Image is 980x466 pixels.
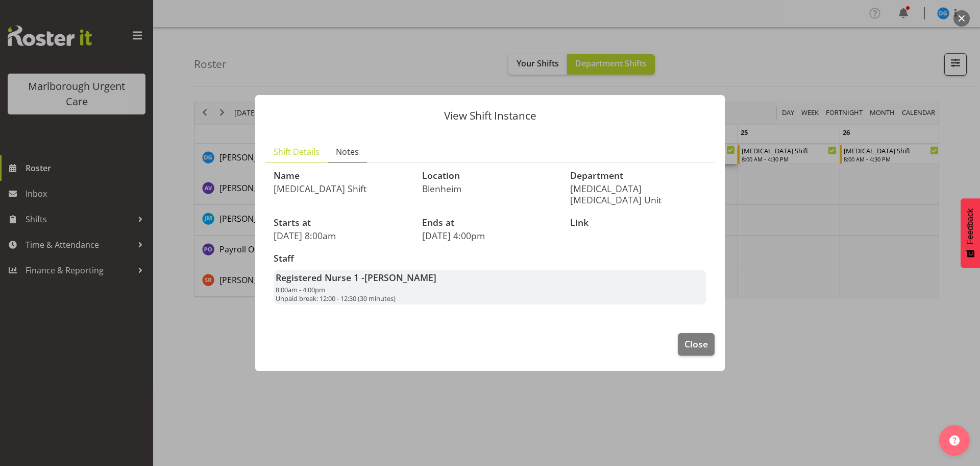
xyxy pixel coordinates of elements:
[570,171,706,181] h3: Department
[276,285,325,294] span: 8:00am - 4:00pm
[265,110,715,121] p: View Shift Instance
[274,218,410,228] h3: Starts at
[684,337,708,351] span: Close
[422,230,558,241] p: [DATE] 4:00pm
[274,230,410,241] p: [DATE] 8:00am
[961,198,980,268] button: Feedback - Show survey
[422,218,558,228] h3: Ends at
[678,333,715,356] button: Close
[274,146,320,158] span: Shift Details
[422,183,558,194] p: Blenheim
[949,435,960,446] img: help-xxl-2.png
[276,271,436,284] strong: Registered Nurse 1 -
[422,171,558,181] h3: Location
[276,294,704,302] p: Unpaid break: 12:00 - 12:30 (30 minutes)
[966,208,975,244] span: Feedback
[570,183,706,205] p: [MEDICAL_DATA] [MEDICAL_DATA] Unit
[336,146,359,158] span: Notes
[274,183,410,194] p: [MEDICAL_DATA] Shift
[274,171,410,181] h3: Name
[570,218,706,228] h3: Link
[274,253,706,264] h3: Staff
[364,271,436,284] span: [PERSON_NAME]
